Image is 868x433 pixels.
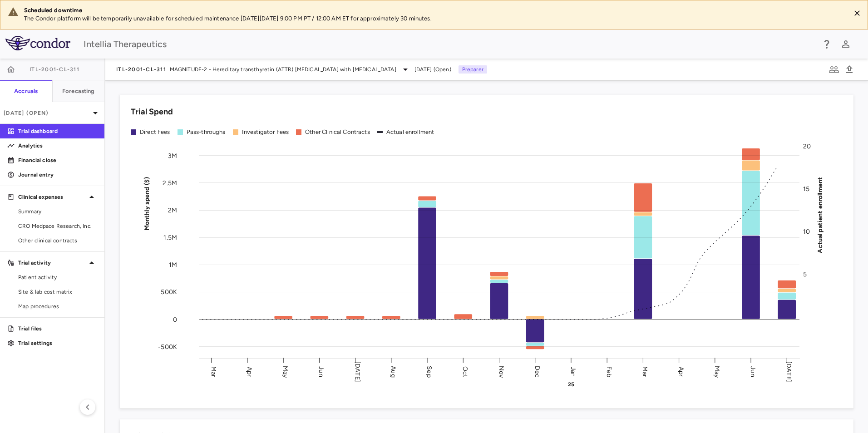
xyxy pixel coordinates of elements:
[713,365,721,378] text: May
[18,142,97,150] p: Analytics
[18,156,97,164] p: Financial close
[173,315,177,323] tspan: 0
[317,366,325,377] text: Jun
[163,234,177,241] tspan: 1.5M
[533,365,541,377] text: Dec
[24,6,843,15] div: Scheduled downtime
[24,15,843,23] p: The Condor platform will be temporarily unavailable for scheduled maintenance [DATE][DATE] 9:00 P...
[18,171,97,179] p: Journal entry
[850,6,864,20] button: Close
[18,236,97,245] span: Other clinical contracts
[18,288,97,296] span: Site & lab cost matrix
[116,66,166,73] span: ITL-2001-CL-311
[168,206,177,214] tspan: 2M
[170,65,396,74] span: MAGNITUDE-2 - Hereditary transthyretin (ATTR) [MEDICAL_DATA] with [MEDICAL_DATA]
[803,228,810,236] tspan: 10
[161,288,177,296] tspan: 500K
[305,128,370,136] div: Other Clinical Contracts
[18,207,97,216] span: Summary
[498,365,505,378] text: Nov
[18,222,97,230] span: CRO Medpace Research, Inc.
[246,366,253,376] text: Apr
[18,273,97,281] span: Patient activity
[143,177,151,231] tspan: Monthly spend ($)
[62,87,95,95] h6: Forecasting
[414,65,451,74] span: [DATE] (Open)
[18,259,86,267] p: Trial activity
[386,128,434,136] div: Actual enrollment
[390,366,397,377] text: Aug
[803,185,809,193] tspan: 15
[5,36,70,50] img: logo-full-SnFGN8VE.png
[30,66,79,73] span: ITL-2001-CL-311
[459,65,487,74] p: Preparer
[749,366,757,377] text: Jun
[641,366,649,377] text: Mar
[18,193,86,201] p: Clinical expenses
[425,366,433,377] text: Sep
[131,106,173,118] h6: Trial Spend
[14,87,38,95] h6: Accruals
[605,366,613,377] text: Feb
[158,343,177,350] tspan: -500K
[168,152,177,159] tspan: 3M
[461,366,469,377] text: Oct
[163,179,177,187] tspan: 2.5M
[18,302,97,310] span: Map procedures
[569,366,577,376] text: Jan
[354,361,361,382] text: [DATE]
[210,366,217,377] text: Mar
[281,365,289,378] text: May
[18,127,97,135] p: Trial dashboard
[568,381,574,388] text: 25
[18,325,97,333] p: Trial files
[18,339,97,347] p: Trial settings
[816,177,824,253] tspan: Actual patient enrollment
[677,366,685,376] text: Apr
[169,261,177,269] tspan: 1M
[140,128,170,136] div: Direct Fees
[803,271,807,278] tspan: 5
[785,361,793,382] text: [DATE]
[84,37,815,51] div: Intellia Therapeutics
[4,109,90,117] p: [DATE] (Open)
[803,143,811,150] tspan: 20
[187,128,226,136] div: Pass-throughs
[242,128,289,136] div: Investigator Fees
